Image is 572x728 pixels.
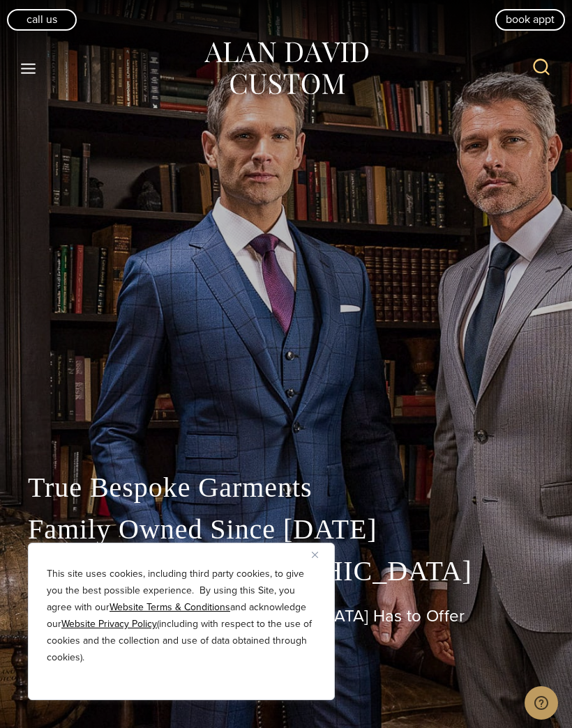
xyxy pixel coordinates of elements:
[495,9,565,30] a: book appt
[28,467,544,592] p: True Bespoke Garments Family Owned Since [DATE] Made in the [GEOGRAPHIC_DATA]
[202,38,370,100] img: Alan David Custom
[47,566,316,666] p: This site uses cookies, including third party cookies, to give you the best possible experience. ...
[312,552,318,558] img: Close
[14,56,43,81] button: Open menu
[312,546,329,563] button: Close
[525,52,558,85] button: View Search Form
[7,9,77,30] a: Call Us
[61,617,157,631] a: Website Privacy Policy
[110,600,230,614] a: Website Terms & Conditions
[525,686,558,721] iframe: Opens a widget where you can chat to one of our agents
